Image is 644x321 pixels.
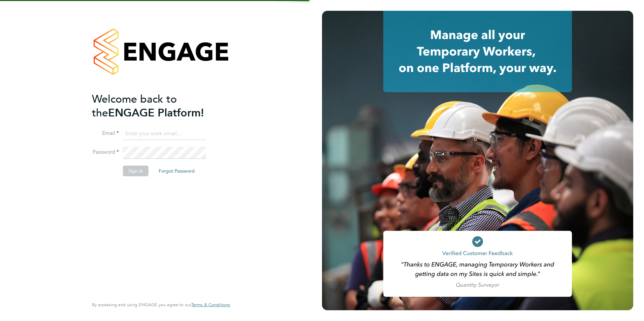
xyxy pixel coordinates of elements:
span: By accessing and using ENGAGE you agree to our [92,302,230,308]
a: Terms & Conditions [191,302,230,308]
h2: ENGAGE Platform! [92,92,223,120]
button: Sign In [123,166,149,176]
label: Password [92,149,119,156]
input: Enter your work email... [123,128,206,140]
span: Welcome back to the [92,93,177,119]
label: Email [92,130,119,137]
button: Forgot Password [153,166,200,176]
